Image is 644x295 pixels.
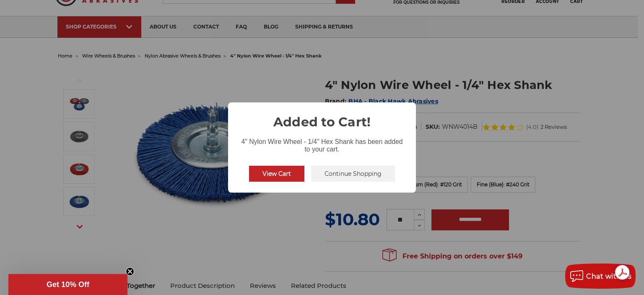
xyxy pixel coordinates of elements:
[47,280,89,289] span: Get 10% Off
[249,166,304,182] button: View Cart
[228,131,416,155] div: 4" Nylon Wire Wheel - 1/4" Hex Shank has been added to your cart.
[126,267,134,276] button: Close teaser
[565,264,636,289] button: Chat with us
[228,102,416,131] h2: Added to Cart!
[311,166,395,182] button: Continue Shopping
[586,272,631,280] span: Chat with us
